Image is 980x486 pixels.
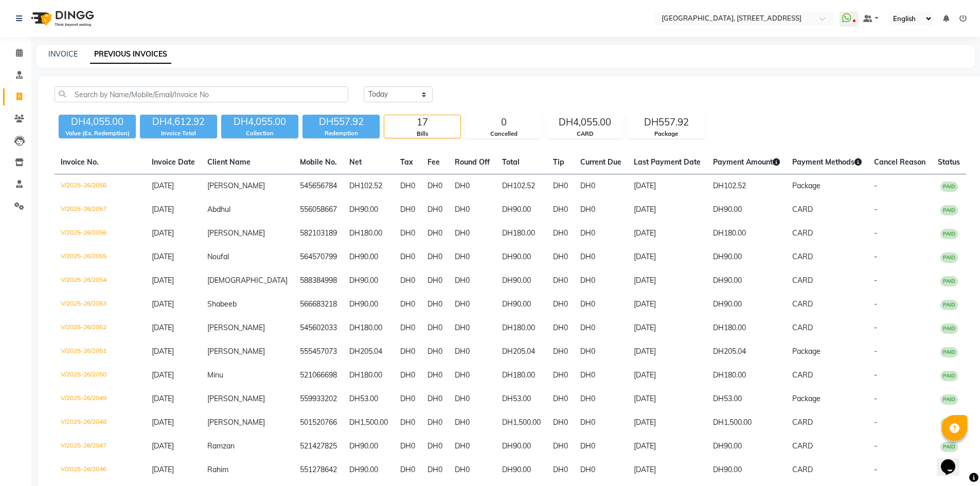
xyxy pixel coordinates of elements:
[574,316,628,340] td: DH0
[547,387,574,411] td: DH0
[940,347,958,357] span: PAID
[940,418,958,428] span: PAID
[628,458,707,482] td: [DATE]
[294,435,343,458] td: 521427825
[394,198,421,222] td: DH0
[343,435,394,458] td: DH90.00
[394,222,421,245] td: DH0
[938,157,960,167] span: Status
[874,205,877,214] span: -
[496,435,547,458] td: DH90.00
[343,198,394,222] td: DH90.00
[628,222,707,245] td: [DATE]
[384,130,460,138] div: Bills
[496,222,547,245] td: DH180.00
[90,45,171,64] a: PREVIOUS INVOICES
[55,293,146,316] td: V/2025-26/2053
[547,364,574,387] td: DH0
[152,205,174,214] span: [DATE]
[449,387,496,411] td: DH0
[547,458,574,482] td: DH0
[207,394,265,403] span: [PERSON_NAME]
[574,174,628,199] td: DH0
[874,347,877,356] span: -
[707,411,786,435] td: DH1,500.00
[874,441,877,451] span: -
[496,293,547,316] td: DH90.00
[55,245,146,269] td: V/2025-26/2055
[496,245,547,269] td: DH90.00
[221,115,298,129] div: DH4,055.00
[628,115,704,130] div: DH557.92
[343,293,394,316] td: DH90.00
[152,323,174,332] span: [DATE]
[394,411,421,435] td: DH0
[574,340,628,364] td: DH0
[547,293,574,316] td: DH0
[302,115,380,129] div: DH557.92
[502,157,520,167] span: Total
[874,465,877,474] span: -
[427,157,440,167] span: Fee
[152,347,174,356] span: [DATE]
[496,364,547,387] td: DH180.00
[221,129,298,138] div: Collection
[449,174,496,199] td: DH0
[792,347,821,356] span: Package
[713,157,780,167] span: Payment Amount
[792,323,813,332] span: CARD
[343,364,394,387] td: DH180.00
[574,364,628,387] td: DH0
[580,157,621,167] span: Current Due
[449,293,496,316] td: DH0
[449,435,496,458] td: DH0
[496,340,547,364] td: DH205.04
[343,411,394,435] td: DH1,500.00
[394,269,421,293] td: DH0
[449,269,496,293] td: DH0
[707,364,786,387] td: DH180.00
[792,276,813,285] span: CARD
[574,198,628,222] td: DH0
[628,411,707,435] td: [DATE]
[294,198,343,222] td: 556058667
[707,340,786,364] td: DH205.04
[394,435,421,458] td: DH0
[874,394,877,403] span: -
[294,269,343,293] td: 588384998
[547,316,574,340] td: DH0
[294,387,343,411] td: 559933202
[940,394,958,405] span: PAID
[421,364,449,387] td: DH0
[207,252,229,261] span: Noufal
[496,458,547,482] td: DH90.00
[707,245,786,269] td: DH90.00
[792,299,813,309] span: CARD
[937,445,970,476] iframe: chat widget
[302,129,380,138] div: Redemption
[55,269,146,293] td: V/2025-26/2054
[707,387,786,411] td: DH53.00
[496,316,547,340] td: DH180.00
[628,293,707,316] td: [DATE]
[449,340,496,364] td: DH0
[343,316,394,340] td: DH180.00
[792,441,813,451] span: CARD
[707,293,786,316] td: DH90.00
[207,441,235,451] span: Ramzan
[61,157,99,167] span: Invoice No.
[394,364,421,387] td: DH0
[449,198,496,222] td: DH0
[496,174,547,199] td: DH102.52
[707,198,786,222] td: DH90.00
[940,276,958,286] span: PAID
[152,418,174,427] span: [DATE]
[496,269,547,293] td: DH90.00
[792,205,813,214] span: CARD
[55,174,146,199] td: V/2025-26/2058
[207,228,265,238] span: [PERSON_NAME]
[421,411,449,435] td: DH0
[294,222,343,245] td: 582103189
[574,458,628,482] td: DH0
[940,371,958,381] span: PAID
